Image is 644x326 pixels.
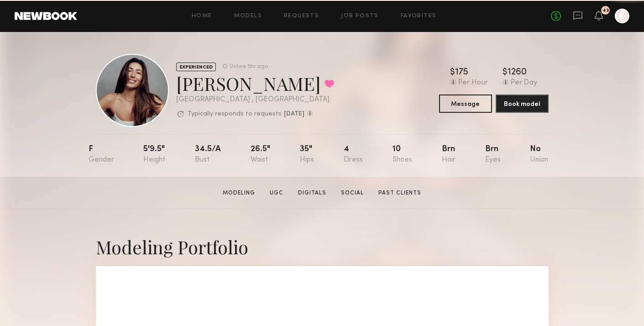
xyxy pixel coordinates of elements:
[393,145,412,164] div: 10
[337,189,367,197] a: Social
[176,63,216,71] div: EXPERIENCED
[96,235,549,259] div: Modeling Portfolio
[344,145,363,164] div: 4
[195,145,221,164] div: 34.5/a
[485,145,501,164] div: Brn
[143,145,165,164] div: 5'9.5"
[176,96,334,104] div: [GEOGRAPHIC_DATA] , [GEOGRAPHIC_DATA]
[284,111,304,117] b: [DATE]
[508,68,527,77] div: 1260
[229,64,268,70] div: Online 5hr ago
[176,71,334,95] div: [PERSON_NAME]
[401,13,437,19] a: Favorites
[615,9,629,23] a: K
[266,189,287,197] a: UGC
[458,79,488,87] div: Per Hour
[442,145,456,164] div: Brn
[251,145,270,164] div: 26.5"
[530,145,548,164] div: No
[89,145,114,164] div: F
[294,189,330,197] a: Digitals
[503,68,508,77] div: $
[511,79,537,87] div: Per Day
[234,13,262,19] a: Models
[439,95,492,113] button: Message
[284,13,319,19] a: Requests
[300,145,314,164] div: 35"
[192,13,212,19] a: Home
[219,189,259,197] a: Modeling
[602,8,609,13] div: 43
[188,111,282,117] p: Typically responds to requests
[341,13,379,19] a: Job Posts
[496,95,549,113] button: Book model
[375,189,425,197] a: Past Clients
[450,68,455,77] div: $
[455,68,468,77] div: 175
